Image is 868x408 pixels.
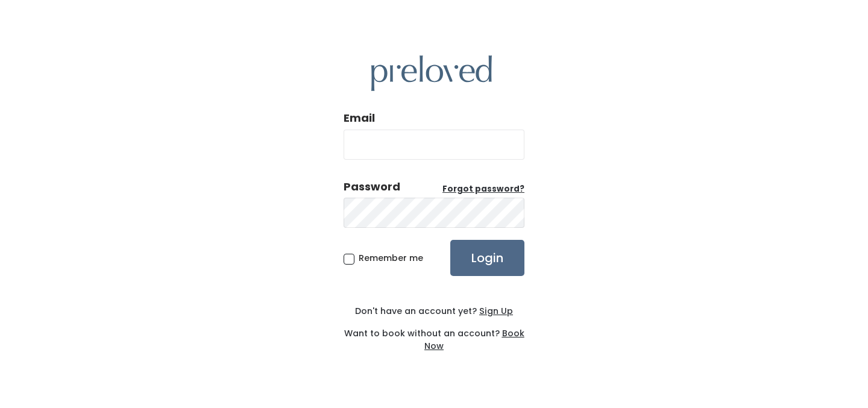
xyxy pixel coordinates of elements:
div: Don't have an account yet? [344,305,524,318]
a: Sign Up [477,305,513,317]
label: Email [344,110,375,126]
a: Book Now [424,327,524,352]
input: Login [450,240,524,276]
u: Sign Up [479,305,513,317]
img: preloved logo [371,55,492,91]
a: Forgot password? [442,183,524,195]
u: Forgot password? [442,183,524,195]
div: Want to book without an account? [344,318,524,353]
div: Password [344,179,400,195]
span: Remember me [359,252,423,264]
